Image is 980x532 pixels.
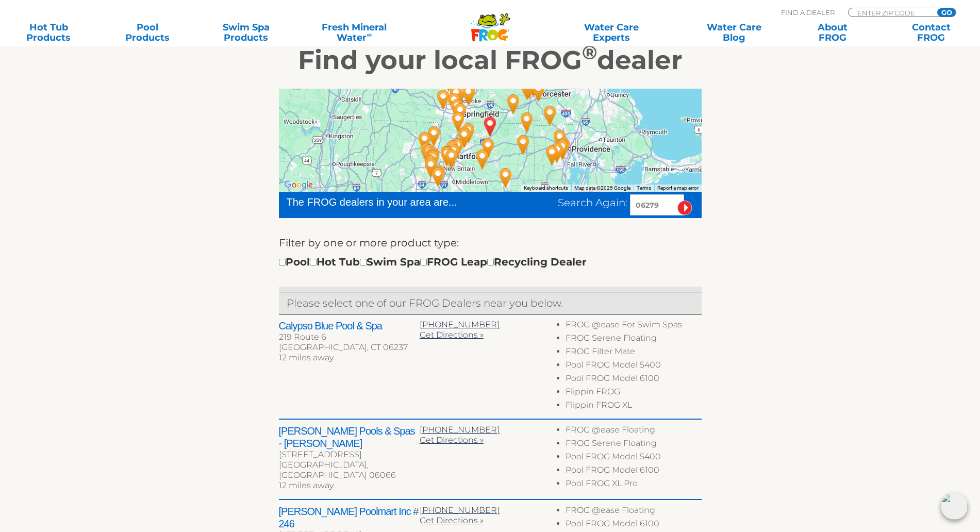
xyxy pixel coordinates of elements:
[566,387,701,400] li: Flippin FROG
[279,480,334,490] span: 12 miles away
[281,178,315,192] a: Open this area in Google Maps (opens a new window)
[551,135,575,162] div: Hearthside Fireplace & Patio - Warwick - 42 miles away.
[515,108,539,136] div: Heritage Pools - Putnam - 20 miles away.
[566,320,701,333] li: FROG @ease For Swim Spas
[419,154,443,181] div: Superior Hearth, Spas & Leisure - Main Showroom - 40 miles away.
[566,438,701,452] li: FROG Serene Floating
[516,76,539,104] div: Pools & Cues & Spas, Too - 28 miles away.
[449,99,472,127] div: Leslie's Poolmart Inc # 273 - 18 miles away.
[502,90,525,118] div: Ideal Pools, Inc - 18 miles away.
[551,136,574,163] div: Leslie's Poolmart Inc # 285 - 42 miles away.
[566,505,701,519] li: FROG @ease Floating
[457,81,480,109] div: Namco Pools, Patio and Hot Tubs - Springfield - 21 miles away.
[435,142,459,170] div: Leslie's Poolmart Inc # 160 - 29 miles away.
[421,145,445,173] div: Leslie's Poolmart Inc # 107 - 36 miles away.
[566,333,701,346] li: FROG Serene Floating
[279,235,459,251] label: Filter by one or more product type:
[540,141,564,169] div: The Pool Doctor of Rhode Island - 38 miles away.
[781,8,835,17] p: Find A Dealer
[457,119,480,147] div: Juliano's Pools & Spas - Vernon - 12 miles away.
[657,185,699,191] a: Report a map error
[421,146,445,174] div: Namco Pools, Patio and Hot Tubs - Southington - 37 miles away.
[419,151,443,179] div: Dean's Stove & Spa - Plantsville - 39 miles away.
[279,460,420,480] div: [GEOGRAPHIC_DATA], [GEOGRAPHIC_DATA] 06066
[279,320,420,332] h2: Calypso Blue Pool & Spa
[677,201,692,215] input: Submit
[442,89,466,117] div: Caribbean Clear of New England - 24 miles away.
[420,330,484,340] a: Get Directions »
[566,425,701,438] li: FROG @ease Floating
[441,136,464,164] div: Fire Finesse - 24 miles away.
[420,320,500,329] a: [PHONE_NUMBER]
[435,142,459,170] div: Rizzo Pool & Spa - 29 miles away.
[279,254,587,270] div: Pool Hot Tub Swim Spa FROG Leap Recycling Dealer
[420,505,500,515] a: [PHONE_NUMBER]
[442,140,466,168] div: Namco Pools, Patio and Hot Tubs - Rocky Hill - 25 miles away.
[413,128,437,156] div: The Swimming Pool Store - 37 miles away.
[552,134,576,161] div: New England Spas - Warwick - 42 miles away.
[549,22,674,43] a: Water CareExperts
[637,185,651,191] a: Terms (opens in new tab)
[566,478,701,492] li: Pool FROG XL Pro
[279,505,420,530] h2: [PERSON_NAME] Poolmart Inc # 246
[548,126,572,154] div: Pools & Spas By Richard, Inc. - 39 miles away.
[937,8,956,16] input: GO
[566,346,701,360] li: FROG Filter Mate
[279,342,420,353] div: [GEOGRAPHIC_DATA], CT 06237
[281,178,315,192] img: Google
[566,519,701,532] li: Pool FROG Model 6100
[279,425,420,450] h2: [PERSON_NAME] Pools & Spas - [PERSON_NAME]
[426,163,450,191] div: Hunter's Pool Center, Inc. - 40 miles away.
[306,22,402,43] a: Fresh MineralWater∞
[440,145,463,173] div: Connecticut Pool Boy - 28 miles away.
[208,22,285,43] a: Swim SpaProducts
[511,131,535,159] div: Long Pond Hearth and Home - 21 miles away.
[279,353,334,362] span: 12 miles away
[538,102,562,129] div: The Pool Pirate - 33 miles away.
[566,452,701,465] li: Pool FROG Model 5400
[558,196,627,209] span: Search Again:
[524,185,568,192] button: Keyboard shortcuts
[420,435,484,445] a: Get Directions »
[574,185,630,191] span: Map data ©2025 Google
[287,295,694,311] p: Please select one of our FROG Dealers near you below.
[279,450,420,460] div: [STREET_ADDRESS]
[566,373,701,387] li: Pool FROG Model 6100
[109,22,186,43] a: PoolProducts
[173,45,807,76] h2: Find your local FROG dealer
[420,516,484,525] a: Get Directions »
[421,143,445,171] div: Paradis Pools LLC - 36 miles away.
[422,122,446,150] div: Superior Hearth, Spas & Leisure - Avon - 31 miles away.
[566,360,701,373] li: Pool FROG Model 5400
[431,86,455,113] div: Jelly Belly's Pools & Spas Inc - 30 miles away.
[453,123,477,151] div: Leslie's Poolmart Inc # 246 - 15 miles away.
[494,164,518,192] div: Treats Pool & Spa - 30 miles away.
[287,194,494,210] div: The FROG dealers in your area are...
[695,22,772,43] a: Water CareBlog
[856,8,926,17] input: Zip Code Form
[545,139,569,167] div: Pool & Patio Center Inc - Coventry - 40 miles away.
[445,95,469,123] div: Drewnowski Pools and Spas - 20 miles away.
[471,145,494,173] div: Juliano's Pools & Spas - Hebron - 19 miles away.
[566,465,701,478] li: Pool FROG Model 6100
[794,22,871,43] a: AboutFROG
[420,425,500,435] a: [PHONE_NUMBER]
[566,400,701,413] li: Flippin FROG XL
[478,112,502,140] div: EAST WILLINGTON, CT 06279
[446,108,470,136] div: Poolman Pools of E. Windsor - 18 miles away.
[893,22,970,43] a: ContactFROG
[415,139,439,167] div: Leslie's Poolmart, Inc. # 833 - 38 miles away.
[582,41,597,64] sup: ®
[445,134,469,162] div: Leslie's Poolmart, Inc. # 744 - 22 miles away.
[453,124,476,152] div: Namco Pools, Patio and Hot Tubs - Manchester - 15 miles away.
[279,332,420,342] div: 219 Route 6
[367,30,372,39] sup: ∞
[458,80,481,108] div: Leslie's Poolmart, Inc. # 291 - 21 miles away.
[418,140,441,168] div: Scarritt Pools and Spas - 37 miles away.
